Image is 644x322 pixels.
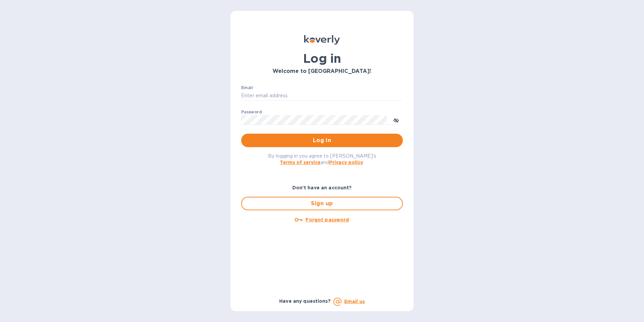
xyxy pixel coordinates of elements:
[241,197,403,210] button: Sign up
[241,110,262,114] label: Password
[305,217,349,222] u: Forgot password
[304,35,340,45] img: Koverly
[344,299,365,304] a: Email us
[279,298,331,304] b: Have any questions?
[241,51,403,65] h1: Log in
[280,160,321,165] a: Terms of service
[268,153,376,165] span: By logging in you agree to [PERSON_NAME]'s and .
[247,199,397,208] span: Sign up
[241,134,403,147] button: Log in
[292,185,352,190] b: Don't have an account?
[329,160,363,165] a: Privacy policy
[247,136,397,144] span: Log in
[241,86,253,90] label: Email
[241,68,403,75] h3: Welcome to [GEOGRAPHIC_DATA]!
[389,113,403,127] button: toggle password visibility
[241,91,403,101] input: Enter email address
